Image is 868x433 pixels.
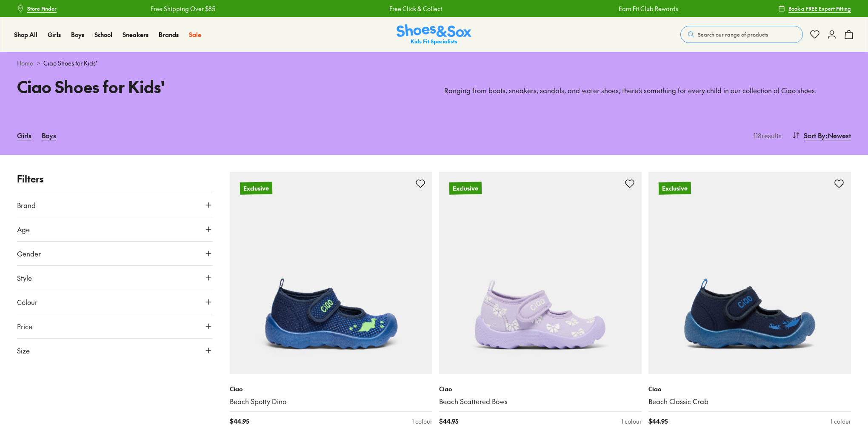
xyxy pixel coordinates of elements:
[750,130,782,140] p: 118 results
[397,24,471,45] a: Shoes & Sox
[17,172,213,186] p: Filters
[648,172,851,374] a: Exclusive
[439,385,642,393] p: Ciao
[94,30,112,39] span: School
[48,30,61,39] a: Girls
[71,30,84,39] a: Boys
[444,86,851,95] p: Ranging from boots, sneakers, sandals, and water shoes, there’s something for every child in our ...
[804,130,825,140] span: Sort By
[17,273,32,283] span: Style
[159,30,179,39] span: Brands
[189,30,201,39] a: Sale
[17,217,213,241] button: Age
[230,385,432,393] p: Ciao
[189,30,201,39] span: Sale
[17,224,30,234] span: Age
[788,5,851,12] span: Book a FREE Expert Fitting
[659,182,691,194] p: Exclusive
[71,30,84,39] span: Boys
[17,266,213,290] button: Style
[240,182,272,194] p: Exclusive
[778,1,851,16] a: Book a FREE Expert Fitting
[147,4,212,13] a: Free Shipping Over $85
[439,397,642,406] a: Beach Scattered Bows
[397,24,471,45] img: SNS_Logo_Responsive.svg
[386,4,439,13] a: Free Click & Collect
[43,59,97,68] span: Ciao Shoes for Kids'
[17,59,33,68] a: Home
[17,290,213,314] button: Colour
[48,30,61,39] span: Girls
[831,417,851,426] div: 1 colour
[123,30,148,39] a: Sneakers
[648,385,851,393] p: Ciao
[648,417,668,426] span: $ 44.95
[17,248,41,259] span: Gender
[17,314,213,338] button: Price
[621,417,642,426] div: 1 colour
[17,74,424,99] h1: Ciao Shoes for Kids'
[17,242,213,265] button: Gender
[14,30,37,39] a: Shop All
[230,397,432,406] a: Beach Spotty Dino
[698,31,768,38] span: Search our range of products
[17,200,36,210] span: Brand
[825,130,851,140] span: : Newest
[9,376,43,407] iframe: Gorgias live chat messenger
[17,345,30,356] span: Size
[14,30,37,39] span: Shop All
[648,397,851,406] a: Beach Classic Crab
[123,30,148,39] span: Sneakers
[27,5,57,12] span: Store Finder
[17,297,37,307] span: Colour
[159,30,179,39] a: Brands
[449,182,482,194] p: Exclusive
[94,30,112,39] a: School
[680,26,803,43] button: Search our range of products
[439,172,642,374] a: Exclusive
[17,126,31,145] a: Girls
[17,321,32,331] span: Price
[17,193,213,217] button: Brand
[230,172,432,374] a: Exclusive
[42,126,56,145] a: Boys
[230,417,249,426] span: $ 44.95
[792,126,851,145] button: Sort By:Newest
[17,1,57,16] a: Store Finder
[615,4,674,13] a: Earn Fit Club Rewards
[17,59,851,68] div: >
[17,339,213,362] button: Size
[412,417,432,426] div: 1 colour
[439,417,458,426] span: $ 44.95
